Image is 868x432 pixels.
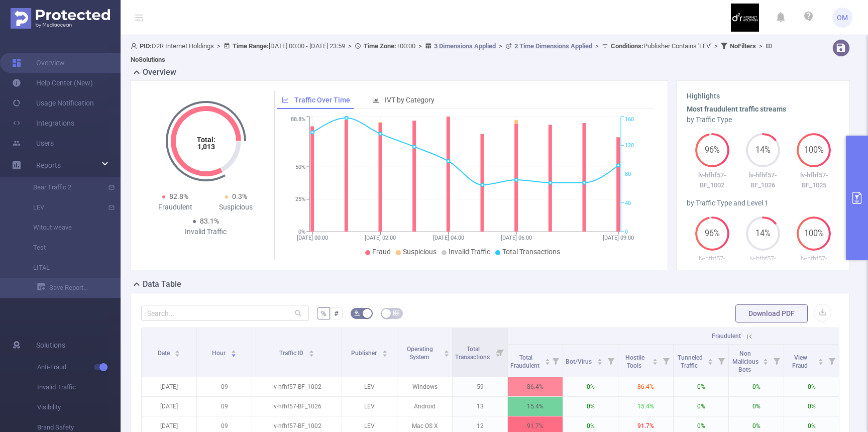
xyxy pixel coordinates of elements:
p: lv-hfhf57-BF_1025 [789,254,839,273]
i: icon: caret-up [653,357,658,360]
div: Sort [652,357,658,363]
tspan: [DATE] 06:00 [501,235,532,241]
span: Publisher [351,350,378,357]
i: icon: caret-up [231,349,236,352]
i: icon: caret-down [382,353,387,356]
div: by Traffic Type [687,115,839,125]
i: icon: caret-down [175,353,180,356]
h2: Overview [143,66,176,78]
span: 14% [746,146,780,154]
h2: Data Table [143,278,181,290]
span: Reports [36,161,61,169]
div: Sort [597,357,603,363]
p: 0% [729,397,784,416]
tspan: 40 [625,200,631,206]
i: Filter menu [825,345,839,377]
i: Filter menu [770,345,784,377]
b: PID: [140,42,152,50]
tspan: 0% [298,229,305,235]
i: icon: caret-down [597,361,602,364]
span: Fraudulent [712,333,741,340]
i: icon: caret-up [175,349,180,352]
u: 3 Dimensions Applied [434,42,496,50]
p: [DATE] [142,377,196,396]
a: Bear Traffic 2 [20,177,108,197]
a: Witout weave [20,218,108,238]
p: lv-hfhf57-BF_1025 [789,170,839,190]
span: % [321,309,326,317]
span: > [415,42,425,50]
span: View Fraud [792,354,809,369]
span: # [334,309,339,317]
p: Windows [397,377,452,396]
p: 15.4% [508,397,563,416]
p: 0% [563,377,618,396]
span: > [496,42,505,50]
tspan: Total: [196,136,215,144]
i: Filter menu [714,345,728,377]
div: Sort [382,349,388,355]
i: icon: caret-up [444,349,450,352]
tspan: 25% [295,196,305,203]
span: > [592,42,602,50]
a: Reports [36,155,61,175]
p: LEV [342,397,397,416]
span: > [711,42,721,50]
i: Filter menu [493,328,507,377]
span: 96% [695,146,729,154]
span: Total Transactions [455,346,491,361]
b: No Solutions [131,56,165,63]
span: Hostile Tools [625,354,644,369]
div: Invalid Traffic [175,227,236,237]
span: Invalid Traffic [37,377,121,397]
p: lv-hfhf57-BF_1002 [687,170,737,190]
span: > [756,42,766,50]
div: by Traffic Type and Level 1 [687,198,839,208]
tspan: [DATE] 09:00 [603,235,634,241]
i: Filter menu [659,345,673,377]
span: Solutions [36,335,65,355]
div: Sort [545,357,551,363]
p: 13 [453,397,507,416]
b: Time Range: [233,42,269,50]
span: OM [837,8,848,28]
a: Usage Notification [12,93,94,113]
p: LEV [342,377,397,396]
a: Help Center (New) [12,73,93,93]
p: 86.4% [618,377,673,396]
i: icon: caret-down [818,361,824,364]
p: 09 [197,397,252,416]
div: Sort [308,349,314,355]
span: 0.3% [232,192,247,200]
p: 0% [784,397,839,416]
span: Publisher Contains 'LEV' [611,42,711,50]
i: icon: table [393,310,399,316]
div: Sort [231,349,237,355]
span: Fraud [372,248,391,256]
p: 15.4% [618,397,673,416]
b: Time Zone: [364,42,396,50]
span: Invalid Traffic [449,248,490,256]
span: 100% [797,230,831,238]
span: Visibility [37,397,121,417]
i: icon: caret-down [763,361,769,364]
a: LITAL [20,258,108,278]
a: Test [20,238,108,258]
span: 100% [797,146,831,154]
span: 14% [746,230,780,238]
i: icon: caret-down [308,353,314,356]
tspan: 1,013 [197,143,214,151]
i: Filter menu [549,345,563,377]
div: Suspicious [206,202,267,212]
i: icon: user [131,43,140,49]
tspan: 120 [625,142,634,149]
div: Sort [763,357,769,363]
p: 0% [674,397,728,416]
span: Traffic ID [279,350,305,357]
span: Anti-Fraud [37,357,121,377]
span: Hour [212,350,227,357]
i: icon: line-chart [282,96,289,103]
p: 0% [784,377,839,396]
i: icon: caret-down [231,353,236,356]
p: Android [397,397,452,416]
